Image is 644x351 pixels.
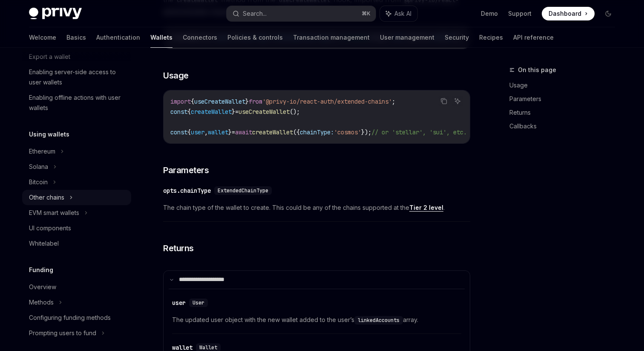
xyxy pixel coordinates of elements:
span: } [232,108,235,116]
div: EVM smart wallets [29,208,79,218]
div: Search... [243,9,267,19]
a: Welcome [29,27,56,48]
a: UI components [22,220,131,236]
a: Recipes [479,27,503,48]
span: { [191,98,194,105]
span: 'cosmos' [334,128,361,136]
div: Ethereum [29,146,55,157]
div: opts.chainType [163,186,211,195]
div: Whitelabel [29,238,59,249]
code: linkedAccounts [354,316,403,325]
span: useCreateWallet [194,98,245,105]
a: Enabling offline actions with user wallets [22,90,131,116]
span: } [245,98,249,105]
span: const [170,128,187,136]
span: = [232,128,235,136]
a: Configuring funding methods [22,310,131,325]
span: from [249,98,262,105]
a: Support [508,9,532,18]
span: Parameters [163,164,209,176]
a: Transaction management [293,27,370,48]
span: The updated user object with the new wallet added to the user’s array. [172,315,461,325]
span: (); [290,108,300,116]
div: Other chains [29,192,64,203]
h5: Funding [29,265,53,275]
span: user [191,128,204,136]
div: Solana [29,162,48,172]
a: Usage [509,78,622,92]
a: Callbacks [509,119,622,133]
a: API reference [513,27,554,48]
a: Demo [481,9,498,18]
button: Toggle dark mode [601,7,615,20]
button: Copy the contents from the code block [438,96,449,107]
a: Overview [22,279,131,295]
span: ⌘ K [362,10,371,17]
span: ExtendedChainType [218,187,268,194]
a: Enabling server-side access to user wallets [22,64,131,90]
a: Basics [66,27,86,48]
span: await [235,128,252,136]
div: Prompting users to fund [29,328,96,338]
a: Dashboard [542,7,595,20]
span: User [193,299,204,306]
span: , [204,128,208,136]
a: Returns [509,106,622,119]
span: }); [361,128,371,136]
span: const [170,108,187,116]
span: ({ [293,128,300,136]
span: { [187,108,191,116]
a: Parameters [509,92,622,106]
h5: Using wallets [29,129,69,139]
a: Policies & controls [227,27,283,48]
a: Authentication [96,27,140,48]
span: // or 'stellar', 'sui', etc. [371,128,467,136]
span: createWallet [252,128,293,136]
span: On this page [518,65,556,75]
div: Bitcoin [29,177,48,187]
div: Enabling offline actions with user wallets [29,93,126,113]
span: { [187,128,191,136]
span: Usage [163,70,189,81]
a: Whitelabel [22,236,131,251]
a: Connectors [183,27,217,48]
button: Ask AI [452,96,463,107]
button: Ask AI [380,6,417,21]
span: Ask AI [394,9,411,18]
a: Tier 2 level [409,204,443,212]
span: } [228,128,232,136]
span: Dashboard [549,9,581,18]
div: user [172,299,186,307]
span: = [235,108,239,116]
div: Configuring funding methods [29,313,111,323]
span: Returns [163,242,194,254]
div: Overview [29,282,56,292]
a: Security [445,27,469,48]
span: Wallet [199,344,217,351]
span: useCreateWallet [239,108,290,116]
span: wallet [208,128,228,136]
span: chainType: [300,128,334,136]
button: Search...⌘K [227,6,376,21]
div: Methods [29,297,54,307]
div: Enabling server-side access to user wallets [29,67,126,87]
img: dark logo [29,8,82,20]
span: import [170,98,191,105]
a: User management [380,27,434,48]
div: UI components [29,223,71,233]
span: createWallet [191,108,232,116]
span: '@privy-io/react-auth/extended-chains' [262,98,392,105]
a: Wallets [150,27,172,48]
span: ; [392,98,395,105]
span: The chain type of the wallet to create. This could be any of the chains supported at the . [163,203,470,213]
